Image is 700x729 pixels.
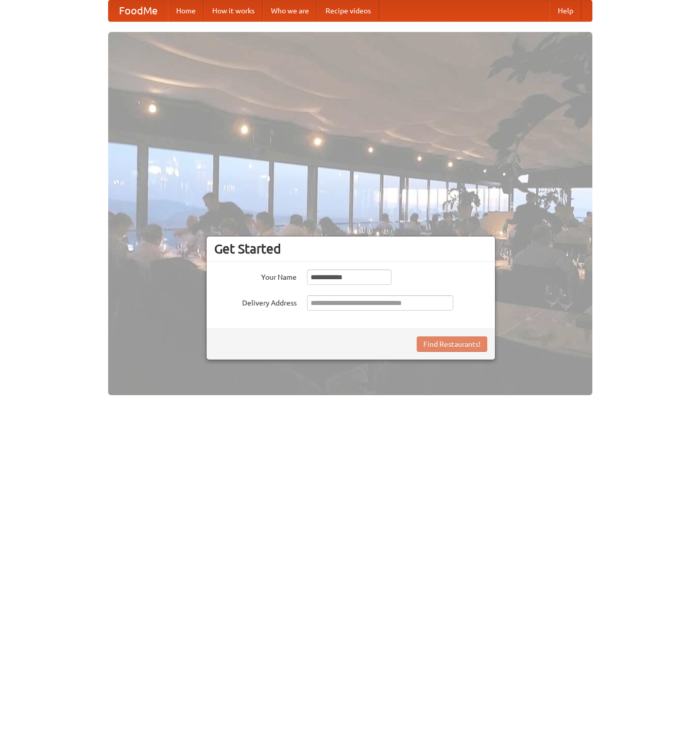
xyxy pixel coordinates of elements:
[168,1,204,21] a: Home
[214,269,297,282] label: Your Name
[214,241,487,257] h3: Get Started
[214,295,297,308] label: Delivery Address
[109,1,168,21] a: FoodMe
[550,1,582,21] a: Help
[263,1,317,21] a: Who we are
[204,1,263,21] a: How it works
[417,336,487,352] button: Find Restaurants!
[317,1,379,21] a: Recipe videos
